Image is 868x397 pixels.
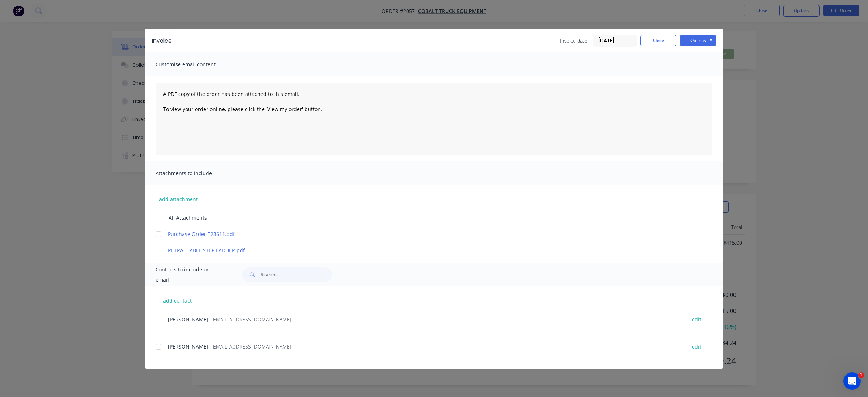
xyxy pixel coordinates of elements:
[688,314,706,324] button: edit
[261,267,332,282] input: Search...
[680,35,716,46] button: Options
[688,342,706,351] button: edit
[156,59,235,69] span: Customise email content
[168,246,679,254] a: RETRACTABLE STEP LADDER.pdf
[156,295,199,306] button: add contact
[168,343,208,350] span: [PERSON_NAME]
[640,35,676,46] button: Close
[560,37,587,45] span: Invoice date
[858,372,864,378] span: 1
[843,372,861,390] iframe: Intercom live chat
[208,343,291,350] span: - [EMAIL_ADDRESS][DOMAIN_NAME]
[152,37,172,45] div: Invoice
[168,316,208,323] span: [PERSON_NAME]
[169,214,207,221] span: All Attachments
[156,83,712,155] textarea: A PDF copy of the order has been attached to this email. To view your order online, please click ...
[208,316,291,323] span: - [EMAIL_ADDRESS][DOMAIN_NAME]
[156,168,235,178] span: Attachments to include
[168,230,679,238] a: Purchase Order T23611.pdf
[156,194,201,204] button: add attachment
[156,265,224,285] span: Contacts to include on email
